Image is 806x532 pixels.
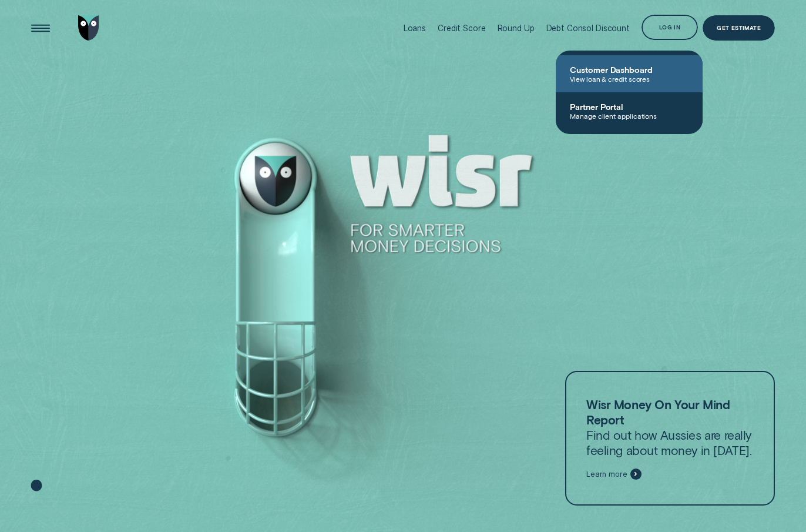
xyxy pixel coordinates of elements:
[404,24,426,33] div: Loans
[570,75,689,83] span: View loan & credit scores
[570,112,689,120] span: Manage client applications
[642,15,698,40] button: Log in
[565,371,775,506] a: Wisr Money On Your Mind ReportFind out how Aussies are really feeling about money in [DATE].Learn...
[28,15,53,41] button: Open Menu
[586,470,627,479] span: Learn more
[498,24,535,33] div: Round Up
[78,15,99,41] img: Wisr
[556,92,703,129] a: Partner PortalManage client applications
[703,15,775,41] a: Get Estimate
[570,65,689,75] span: Customer Dashboard
[438,24,485,33] div: Credit Score
[556,55,703,92] a: Customer DashboardView loan & credit scores
[586,397,730,427] strong: Wisr Money On Your Mind Report
[546,24,630,33] div: Debt Consol Discount
[586,397,754,458] p: Find out how Aussies are really feeling about money in [DATE].
[570,102,689,112] span: Partner Portal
